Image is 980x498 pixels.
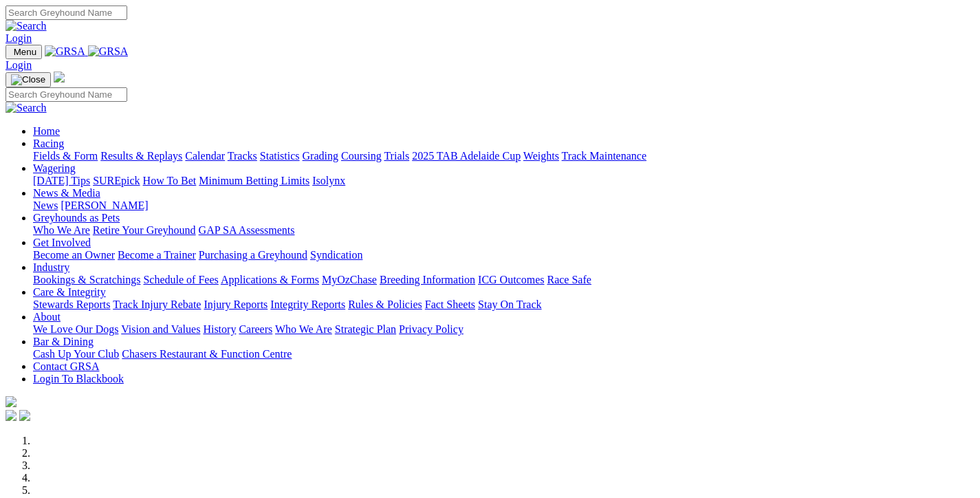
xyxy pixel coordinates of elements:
a: Tracks [228,150,257,162]
a: Rules & Policies [348,299,422,310]
a: Stewards Reports [33,299,110,310]
a: Grading [303,150,338,162]
a: Contact GRSA [33,360,99,372]
input: Search [6,6,127,20]
img: GRSA [45,45,85,58]
a: Who We Are [33,224,90,236]
a: Login [6,59,32,71]
a: Bar & Dining [33,336,94,347]
a: Login [6,32,32,44]
a: News [33,199,58,211]
a: History [203,323,236,335]
a: Weights [523,150,559,162]
a: Statistics [260,150,300,162]
img: Close [11,74,45,85]
a: Get Involved [33,237,91,248]
a: Isolynx [312,175,345,186]
a: Stay On Track [478,299,541,310]
a: [PERSON_NAME] [61,199,148,211]
a: Track Injury Rebate [113,299,201,310]
input: Search [6,87,127,102]
a: Calendar [185,150,225,162]
div: Care & Integrity [33,299,974,311]
a: Breeding Information [380,274,475,285]
a: How To Bet [143,175,197,186]
a: Syndication [310,249,362,261]
a: Strategic Plan [335,323,396,335]
a: Privacy Policy [399,323,464,335]
img: Search [6,102,47,114]
a: Bookings & Scratchings [33,274,140,285]
a: Purchasing a Greyhound [199,249,307,261]
div: Get Involved [33,249,974,261]
a: Industry [33,261,69,273]
a: Greyhounds as Pets [33,212,120,224]
a: Become a Trainer [118,249,196,261]
a: 2025 TAB Adelaide Cup [412,150,521,162]
img: facebook.svg [6,410,17,421]
div: About [33,323,974,336]
a: About [33,311,61,323]
div: Wagering [33,175,974,187]
a: We Love Our Dogs [33,323,118,335]
a: GAP SA Assessments [199,224,295,236]
img: logo-grsa-white.png [6,396,17,407]
img: GRSA [88,45,129,58]
a: Who We Are [275,323,332,335]
a: Cash Up Your Club [33,348,119,360]
a: Trials [384,150,409,162]
div: Greyhounds as Pets [33,224,974,237]
a: Wagering [33,162,76,174]
img: twitter.svg [19,410,30,421]
span: Menu [14,47,36,57]
a: Home [33,125,60,137]
a: Chasers Restaurant & Function Centre [122,348,292,360]
a: SUREpick [93,175,140,186]
a: [DATE] Tips [33,175,90,186]
div: Bar & Dining [33,348,974,360]
div: News & Media [33,199,974,212]
a: Race Safe [547,274,591,285]
div: Industry [33,274,974,286]
a: Coursing [341,150,382,162]
a: Integrity Reports [270,299,345,310]
a: MyOzChase [322,274,377,285]
a: Applications & Forms [221,274,319,285]
a: Care & Integrity [33,286,106,298]
a: Injury Reports [204,299,268,310]
a: Retire Your Greyhound [93,224,196,236]
a: News & Media [33,187,100,199]
a: Schedule of Fees [143,274,218,285]
a: Careers [239,323,272,335]
a: Fact Sheets [425,299,475,310]
a: Login To Blackbook [33,373,124,385]
a: ICG Outcomes [478,274,544,285]
img: logo-grsa-white.png [54,72,65,83]
div: Racing [33,150,974,162]
img: Search [6,20,47,32]
a: Become an Owner [33,249,115,261]
a: Vision and Values [121,323,200,335]
a: Racing [33,138,64,149]
a: Track Maintenance [562,150,646,162]
button: Toggle navigation [6,72,51,87]
button: Toggle navigation [6,45,42,59]
a: Fields & Form [33,150,98,162]
a: Minimum Betting Limits [199,175,309,186]
a: Results & Replays [100,150,182,162]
